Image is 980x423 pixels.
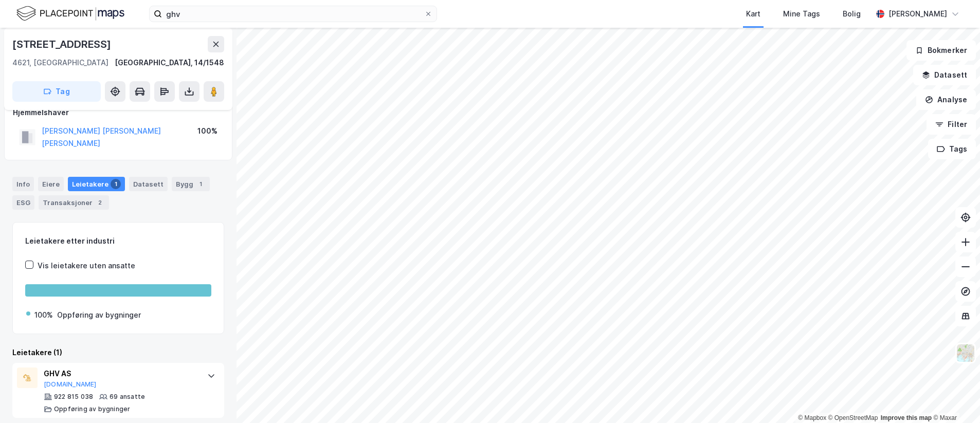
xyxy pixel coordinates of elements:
div: 100% [197,125,217,137]
button: Bokmerker [906,40,976,61]
div: 2 [95,197,105,208]
div: Info [12,177,34,191]
button: Analyse [916,89,976,110]
div: Leietakere [68,177,125,191]
div: [GEOGRAPHIC_DATA], 14/1548 [115,57,224,69]
button: Tag [12,81,101,102]
img: logo.f888ab2527a4732fd821a326f86c7f29.svg [16,5,124,23]
div: Kontrollprogram for chat [929,374,980,423]
div: Oppføring av bygninger [54,405,130,413]
input: Søk på adresse, matrikkel, gårdeiere, leietakere eller personer [162,6,424,22]
img: Z [956,343,975,363]
div: 4621, [GEOGRAPHIC_DATA] [12,57,108,69]
div: Leietakere (1) [12,346,224,359]
div: Bolig [843,8,861,20]
a: OpenStreetMap [828,414,878,421]
div: Transaksjoner [39,195,109,210]
button: Filter [927,114,976,135]
div: Kart [746,8,760,20]
iframe: Chat Widget [929,374,980,423]
div: 1 [111,179,121,189]
div: 1 [195,179,206,189]
div: 922 815 038 [54,393,93,401]
div: 69 ansatte [110,393,145,401]
div: Vis leietakere uten ansatte [38,260,135,272]
div: 100% [34,309,53,321]
a: Mapbox [798,414,826,421]
button: [DOMAIN_NAME] [44,380,97,389]
div: Leietakere etter industri [25,235,211,247]
div: GHV AS [44,367,197,380]
div: Hjemmelshaver [13,106,224,119]
div: Oppføring av bygninger [57,309,141,321]
div: Eiere [38,177,64,191]
div: Bygg [172,177,210,191]
button: Tags [928,139,976,159]
button: Datasett [913,65,976,85]
div: Datasett [129,177,168,191]
a: Improve this map [881,414,932,421]
div: [PERSON_NAME] [888,8,947,20]
div: Mine Tags [783,8,820,20]
div: [STREET_ADDRESS] [12,36,113,52]
div: ESG [12,195,34,210]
